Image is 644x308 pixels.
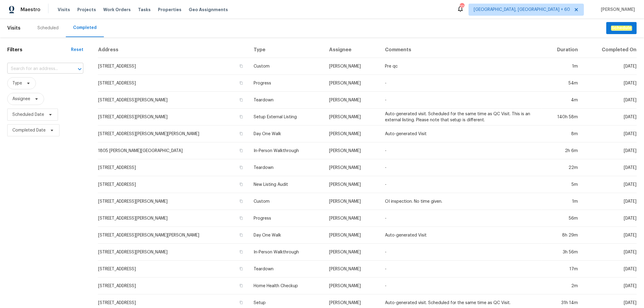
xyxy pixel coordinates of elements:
[249,210,324,227] td: Progress
[12,96,30,102] span: Assignee
[380,176,542,193] td: -
[98,193,249,210] td: [STREET_ADDRESS][PERSON_NAME]
[380,278,542,294] td: -
[158,7,181,13] span: Properties
[249,159,324,176] td: Teardown
[7,47,71,53] h1: Filters
[583,278,637,294] td: [DATE]
[324,278,380,294] td: [PERSON_NAME]
[12,127,46,133] span: Completed Date
[324,92,380,109] td: [PERSON_NAME]
[324,210,380,227] td: [PERSON_NAME]
[583,58,637,75] td: [DATE]
[98,227,249,244] td: [STREET_ADDRESS][PERSON_NAME][PERSON_NAME]
[98,261,249,278] td: [STREET_ADDRESS]
[542,109,583,125] td: 140h 58m
[98,176,249,193] td: [STREET_ADDRESS]
[37,25,59,31] div: Scheduled
[542,75,583,92] td: 54m
[542,261,583,278] td: 17m
[380,244,542,261] td: -
[583,42,637,58] th: Completed On
[239,165,244,170] button: Copy Address
[542,278,583,294] td: 2m
[380,58,542,75] td: Pre qc
[98,58,249,75] td: [STREET_ADDRESS]
[249,278,324,294] td: Home Health Checkup
[77,7,96,13] span: Projects
[598,7,635,13] span: [PERSON_NAME]
[249,125,324,142] td: Day One Walk
[542,227,583,244] td: 8h 29m
[239,300,244,305] button: Copy Address
[239,283,244,288] button: Copy Address
[7,21,21,35] span: Visits
[239,148,244,153] button: Copy Address
[71,47,83,53] div: Reset
[98,210,249,227] td: [STREET_ADDRESS][PERSON_NAME]
[249,244,324,261] td: In-Person Walkthrough
[239,80,244,86] button: Copy Address
[138,8,151,12] span: Tasks
[324,42,380,58] th: Assignee
[583,142,637,159] td: [DATE]
[98,125,249,142] td: [STREET_ADDRESS][PERSON_NAME][PERSON_NAME]
[583,261,637,278] td: [DATE]
[239,249,244,255] button: Copy Address
[324,261,380,278] td: [PERSON_NAME]
[98,92,249,109] td: [STREET_ADDRESS][PERSON_NAME]
[324,109,380,125] td: [PERSON_NAME]
[380,92,542,109] td: -
[380,210,542,227] td: -
[542,244,583,261] td: 3h 56m
[249,75,324,92] td: Progress
[73,25,97,31] div: Completed
[239,266,244,271] button: Copy Address
[542,92,583,109] td: 4m
[249,261,324,278] td: Teardown
[380,109,542,125] td: Auto-generated visit. Scheduled for the same time as QC Visit. This is an external listing. Pleas...
[324,227,380,244] td: [PERSON_NAME]
[75,65,84,73] button: Open
[239,131,244,136] button: Copy Address
[239,114,244,119] button: Copy Address
[380,193,542,210] td: OI inspection. No time given.
[98,42,249,58] th: Address
[98,142,249,159] td: 1805 [PERSON_NAME][GEOGRAPHIC_DATA]
[12,80,22,86] span: Type
[324,244,380,261] td: [PERSON_NAME]
[583,125,637,142] td: [DATE]
[324,58,380,75] td: [PERSON_NAME]
[583,210,637,227] td: [DATE]
[98,109,249,125] td: [STREET_ADDRESS][PERSON_NAME]
[249,176,324,193] td: New Listing Audit
[239,198,244,204] button: Copy Address
[324,159,380,176] td: [PERSON_NAME]
[324,125,380,142] td: [PERSON_NAME]
[249,58,324,75] td: Custom
[606,22,637,34] button: Schedule
[324,142,380,159] td: [PERSON_NAME]
[542,193,583,210] td: 1m
[380,227,542,244] td: Auto-generated Visit
[249,92,324,109] td: Teardown
[474,7,570,13] span: [GEOGRAPHIC_DATA], [GEOGRAPHIC_DATA] + 60
[249,142,324,159] td: In-Person Walkthrough
[542,176,583,193] td: 5m
[380,42,542,58] th: Comments
[249,193,324,210] td: Custom
[380,125,542,142] td: Auto-generated Visit
[249,42,324,58] th: Type
[583,159,637,176] td: [DATE]
[542,210,583,227] td: 56m
[239,232,244,238] button: Copy Address
[380,75,542,92] td: -
[542,58,583,75] td: 1m
[239,182,244,187] button: Copy Address
[380,142,542,159] td: -
[98,244,249,261] td: [STREET_ADDRESS][PERSON_NAME]
[98,75,249,92] td: [STREET_ADDRESS]
[460,4,464,10] div: 704
[583,227,637,244] td: [DATE]
[7,64,66,74] input: Search for an address...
